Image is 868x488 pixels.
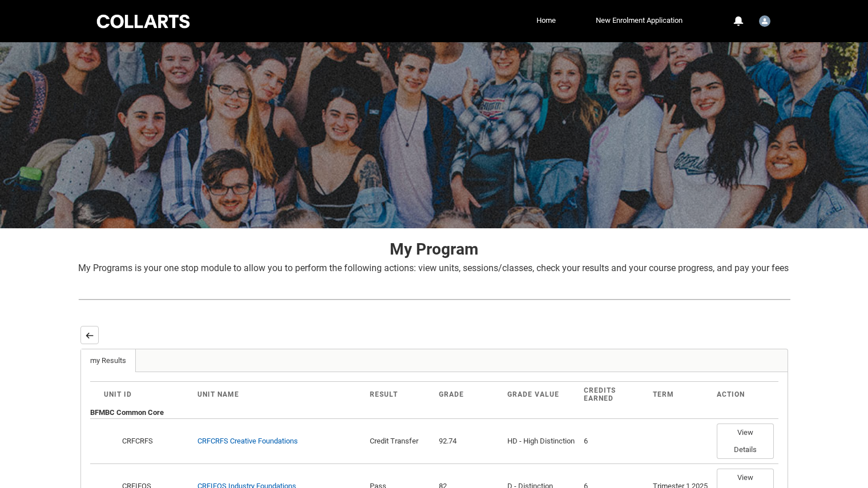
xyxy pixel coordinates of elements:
button: View Details [717,424,774,459]
button: User Profile Student.jhall.20242018 [756,11,773,29]
a: Home [534,12,559,29]
div: CRFCRFS Creative Foundations [197,435,298,447]
div: Term [653,390,708,398]
div: 6 [584,435,644,447]
div: Action [717,390,765,398]
div: Unit ID [104,390,189,398]
img: REDU_GREY_LINE [78,293,790,305]
div: CRFCRFS [120,435,188,447]
img: Student.jhall.20242018 [759,15,770,27]
a: New Enrolment Application [593,12,685,29]
button: Back [80,326,99,344]
div: HD - High Distinction [507,435,575,447]
div: Credits Earned [584,386,644,402]
div: Result [370,390,430,398]
a: CRFCRFS Creative Foundations [197,437,298,445]
span: My Programs is your one stop module to allow you to perform the following actions: view units, se... [78,263,789,273]
strong: My Program [390,240,478,259]
div: Grade [439,390,499,398]
div: Credit Transfer [370,435,430,447]
div: Grade Value [507,390,575,398]
div: 92.74 [439,435,499,447]
div: Unit Name [197,390,361,398]
a: my Results [81,349,136,372]
b: BFMBC Common Core [90,408,164,417]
